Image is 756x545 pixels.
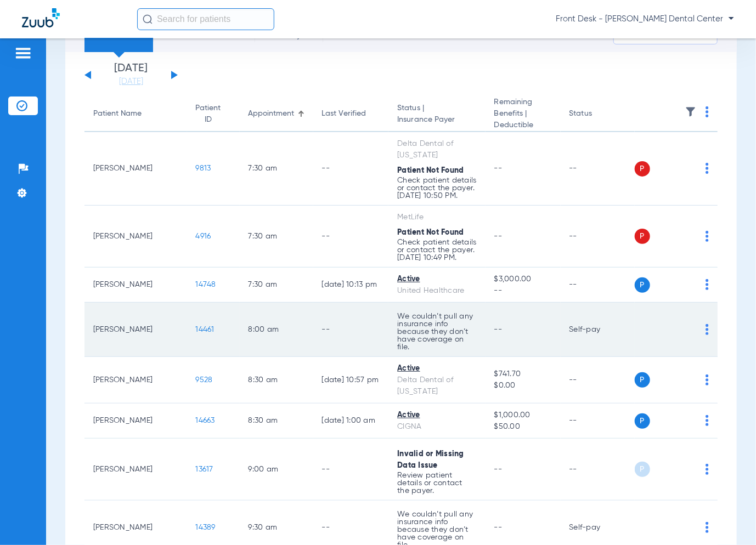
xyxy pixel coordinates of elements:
[313,132,389,206] td: --
[635,229,650,244] span: P
[397,472,476,495] p: Review patient details or contact the payer.
[494,274,552,285] span: $3,000.00
[84,439,187,501] td: [PERSON_NAME]
[681,163,692,174] img: x.svg
[706,374,709,385] img: group-dot-blue.svg
[486,96,561,132] th: Remaining Benefits |
[685,106,696,117] img: filter.svg
[561,268,635,303] td: --
[635,277,650,293] span: P
[240,404,313,439] td: 8:30 AM
[561,357,635,404] td: --
[556,14,734,25] span: Front Desk - [PERSON_NAME] Dental Center
[249,108,295,120] div: Appointment
[397,450,464,469] span: Invalid or Missing Data Issue
[196,326,215,333] span: 14461
[397,212,476,223] div: MetLife
[635,413,650,429] span: P
[706,415,709,426] img: group-dot-blue.svg
[397,114,476,126] span: Insurance Payer
[397,177,476,200] p: Check patient details or contact the payer. [DATE] 10:50 PM.
[494,524,503,531] span: --
[706,279,709,290] img: group-dot-blue.svg
[84,268,187,303] td: [PERSON_NAME]
[397,138,476,161] div: Delta Dental of [US_STATE]
[494,326,503,333] span: --
[240,206,313,268] td: 7:30 AM
[397,167,464,174] span: Patient Not Found
[93,108,178,120] div: Patient Name
[397,313,476,351] p: We couldn’t pull any insurance info because they don’t have coverage on file.
[494,232,503,240] span: --
[98,63,164,87] li: [DATE]
[494,120,552,131] span: Deductible
[397,274,476,285] div: Active
[313,206,389,268] td: --
[701,492,756,545] iframe: Chat Widget
[397,374,476,398] div: Delta Dental of [US_STATE]
[313,439,389,501] td: --
[196,281,216,288] span: 14748
[494,380,552,391] span: $0.00
[397,239,476,262] p: Check patient details or contact the payer. [DATE] 10:49 PM.
[635,372,650,388] span: P
[706,106,709,117] img: group-dot-blue.svg
[681,231,692,242] img: x.svg
[635,161,650,177] span: P
[397,363,476,374] div: Active
[22,8,60,27] img: Zuub Logo
[93,108,142,120] div: Patient Name
[681,324,692,335] img: x.svg
[313,303,389,357] td: --
[561,303,635,357] td: Self-pay
[98,76,164,87] a: [DATE]
[681,415,692,426] img: x.svg
[322,108,366,120] div: Last Verified
[196,164,211,172] span: 9813
[137,8,274,30] input: Search for patients
[240,357,313,404] td: 8:30 AM
[240,439,313,501] td: 9:00 AM
[561,96,635,132] th: Status
[706,464,709,475] img: group-dot-blue.svg
[681,522,692,533] img: x.svg
[14,47,32,60] img: hamburger-icon
[681,464,692,475] img: x.svg
[561,439,635,501] td: --
[196,417,215,424] span: 14663
[313,268,389,303] td: [DATE] 10:13 PM
[561,404,635,439] td: --
[397,285,476,297] div: United Healthcare
[143,14,153,24] img: Search Icon
[196,465,213,473] span: 13617
[397,229,464,236] span: Patient Not Found
[561,206,635,268] td: --
[494,368,552,380] span: $741.70
[84,404,187,439] td: [PERSON_NAME]
[561,132,635,206] td: --
[681,279,692,290] img: x.svg
[706,231,709,242] img: group-dot-blue.svg
[313,404,389,439] td: [DATE] 1:00 AM
[706,324,709,335] img: group-dot-blue.svg
[196,524,216,531] span: 14389
[84,357,187,404] td: [PERSON_NAME]
[84,303,187,357] td: [PERSON_NAME]
[397,410,476,421] div: Active
[240,268,313,303] td: 7:30 AM
[397,421,476,433] div: CIGNA
[313,357,389,404] td: [DATE] 10:57 PM
[84,132,187,206] td: [PERSON_NAME]
[240,303,313,357] td: 8:00 AM
[494,164,503,172] span: --
[494,410,552,421] span: $1,000.00
[635,462,650,477] span: P
[196,376,213,384] span: 9528
[494,421,552,433] span: $50.00
[84,206,187,268] td: [PERSON_NAME]
[681,374,692,385] img: x.svg
[249,108,304,120] div: Appointment
[322,108,380,120] div: Last Verified
[494,465,503,473] span: --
